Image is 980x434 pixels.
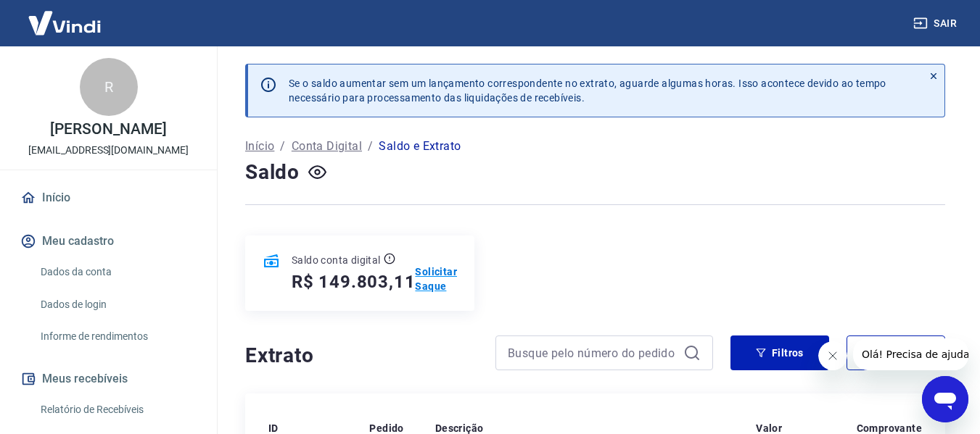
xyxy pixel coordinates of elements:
button: Meu cadastro [17,225,199,257]
p: Saldo e Extrato [379,138,461,155]
img: Vindi [17,1,112,45]
p: / [368,138,373,155]
a: Início [17,182,199,214]
p: [PERSON_NAME] [50,122,166,137]
input: Busque pelo número do pedido [508,342,678,364]
p: Se o saldo aumentar sem um lançamento correspondente no extrato, aguarde algumas horas. Isso acon... [289,76,886,105]
button: Meus recebíveis [17,363,199,395]
a: Dados de login [35,290,199,320]
p: / [280,138,285,155]
a: Informe de rendimentos [35,322,199,351]
a: Início [245,138,274,155]
iframe: Mensagem da empresa [853,338,968,370]
span: Olá! Precisa de ajuda? [9,10,122,22]
button: Exportar [847,335,945,370]
iframe: Botão para abrir a janela de mensagens [922,376,968,422]
button: Sair [910,10,963,37]
p: Saldo conta digital [292,253,381,267]
a: Solicitar Saque [415,264,457,293]
h4: Extrato [245,341,478,370]
p: [EMAIL_ADDRESS][DOMAIN_NAME] [28,143,189,158]
button: Filtros [730,335,829,370]
iframe: Fechar mensagem [818,341,847,370]
a: Dados da conta [35,257,199,287]
div: R [80,58,138,116]
h5: R$ 149.803,11 [292,270,415,293]
a: Relatório de Recebíveis [35,395,199,425]
a: Conta Digital [292,138,362,155]
h4: Saldo [245,158,300,187]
